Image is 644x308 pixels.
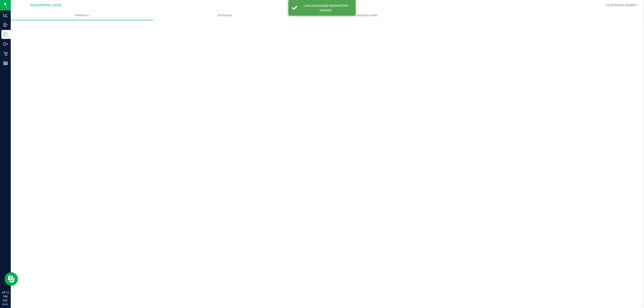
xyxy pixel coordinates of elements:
inline-svg: Inbound [3,23,8,27]
a: Lab Results [153,11,296,20]
a: Inventory Counts [296,11,438,20]
span: [GEOGRAPHIC_DATA] [30,3,61,7]
p: 05:15 PM EDT [2,291,9,303]
iframe: Resource center [4,272,18,286]
inline-svg: Outbound [3,42,8,46]
span: Hi, [PERSON_NAME]! [606,3,636,7]
inline-svg: Inventory [3,32,8,37]
span: Lab Results [211,13,238,17]
inline-svg: Reports [3,61,8,65]
p: 09/22 [2,303,9,306]
span: Inventory [11,13,153,17]
inline-svg: Analytics [3,13,8,17]
inline-svg: Retail [3,51,8,56]
span: Inventory Counts [350,13,383,17]
div: Lock successfully removed from package. [300,3,352,12]
a: Inventory [11,11,153,20]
